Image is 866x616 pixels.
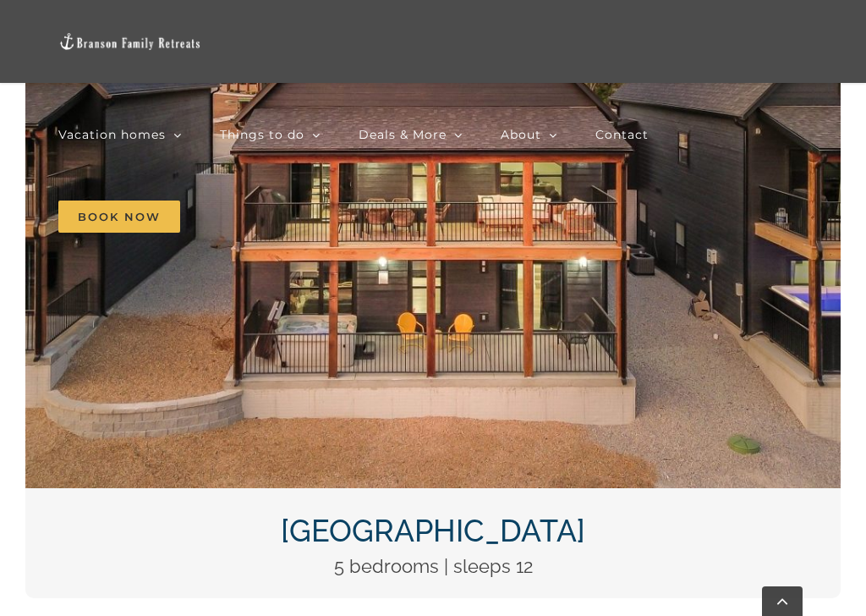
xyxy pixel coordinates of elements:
p: 5 bedrooms | sleeps 12 [66,552,800,581]
nav: Main Menu Sticky [58,93,808,258]
a: Things to do [220,93,321,176]
span: Contact [595,129,649,140]
span: About [501,129,541,140]
a: Vacation homes [58,93,182,176]
span: Vacation homes [58,129,166,140]
img: Branson Family Retreats Logo [58,32,202,52]
span: Book Now [58,201,180,233]
span: Things to do [220,129,304,140]
a: Deals & More [359,93,463,176]
a: [GEOGRAPHIC_DATA] [281,513,585,548]
a: About [501,93,557,176]
a: Contact [595,93,649,176]
span: Deals & More [359,129,447,140]
a: Book Now [58,176,180,259]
